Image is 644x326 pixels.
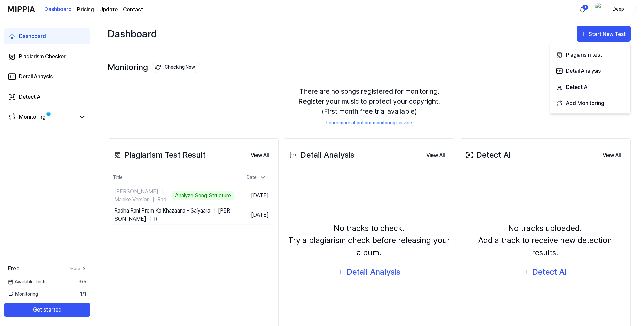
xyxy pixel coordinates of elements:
div: Detect AI [532,266,568,279]
button: Add Monitoring [553,95,627,111]
button: 알림1 [577,4,588,15]
a: View All [421,148,450,162]
div: [PERSON_NAME] ｜ Manike Version ｜ Radhe Radhe ｜ [114,188,171,204]
div: Detail Anaysis [19,73,53,81]
div: There are no songs registered for monitoring. Register your music to protect your copyright. (Fir... [108,78,631,134]
div: Detail Analysis [566,67,624,75]
div: Date [244,172,269,183]
button: profileDeep [593,4,636,15]
div: No tracks to check. Try a plagiarism check before releasing your album. [288,222,450,259]
div: Detect AI [464,149,511,161]
img: 알림 [579,5,587,13]
span: Monitoring [8,291,38,298]
td: [DATE] [234,205,274,224]
button: Start New Test [577,26,631,42]
a: More [70,266,86,272]
span: 1 / 1 [80,291,86,298]
div: Plagiarism test [566,51,624,59]
button: Plagiarism test [553,46,627,62]
button: View All [597,149,626,162]
div: Detect AI [566,83,624,92]
a: View All [245,148,274,162]
a: Monitoring [8,113,75,121]
div: 1 [582,5,589,10]
a: Learn more about our monitoring service [326,119,412,126]
div: Detail Analysis [288,149,354,161]
button: View All [421,149,450,162]
a: Detect AI [4,89,90,105]
button: Detect AI [553,78,627,95]
div: Plagiarism Checker [19,53,66,61]
a: Detail Anaysis [4,69,90,85]
img: monitoring Icon [154,64,162,71]
button: Get started [4,303,90,317]
a: Contact [123,6,143,14]
div: Add Monitoring [566,99,624,108]
a: Plagiarism Checker [4,48,90,65]
div: Analyze Song Structure [172,191,234,200]
div: Radha Rani Prem Ka Khazaana - Saiyaara ｜ [PERSON_NAME] ｜ R [114,207,234,223]
th: Title [112,170,234,186]
img: profile [595,3,603,16]
a: View All [597,148,626,162]
button: Detect AI [519,264,572,280]
div: Monitoring [108,62,200,73]
div: Dashboard [108,26,157,42]
a: Dashboard [4,28,90,44]
a: Pricing [77,6,94,14]
button: Detail Analysis [333,264,405,280]
button: Checking Now [152,62,200,73]
div: Detail Analysis [346,266,401,279]
span: 3 / 5 [78,278,86,285]
td: [DATE] [234,186,274,205]
span: Free [8,265,19,273]
span: Available Tests [8,278,47,285]
button: Detail Analysis [553,62,627,78]
div: Detect AI [19,93,42,101]
div: Plagiarism Test Result [112,149,206,161]
div: Dashboard [19,32,46,40]
a: Update [99,6,118,14]
button: View All [245,149,274,162]
div: No tracks uploaded. Add a track to receive new detection results. [464,222,626,259]
a: Dashboard [44,0,72,19]
div: Monitoring [19,113,46,121]
div: Deep [605,5,632,13]
div: Start New Test [589,30,627,39]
